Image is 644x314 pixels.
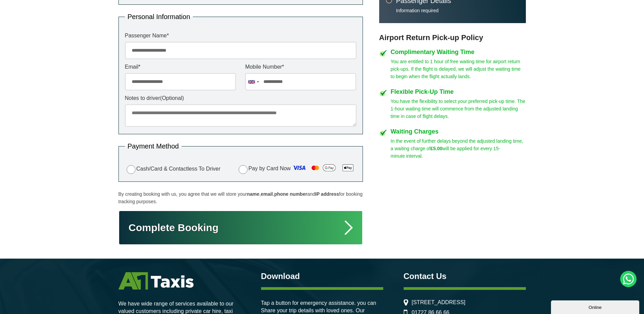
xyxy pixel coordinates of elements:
[125,95,356,101] label: Notes to driver
[127,165,135,174] input: Cash/Card & Contactless To Driver
[125,64,236,70] label: Email
[160,95,184,101] span: (Optional)
[118,272,194,290] img: A1 Taxis St Albans
[118,210,363,245] button: Complete Booking
[391,128,526,135] h4: Waiting Charges
[245,73,261,90] div: United Kingdom: +44
[404,272,526,280] h3: Contact Us
[391,137,526,160] p: In the event of further delays beyond the adjusted landing time, a waiting charge of will be appl...
[239,165,247,174] input: Pay by Card Now
[551,299,641,314] iframe: chat widget
[125,143,182,150] legend: Payment Method
[315,191,339,197] strong: IP address
[118,190,363,205] p: By creating booking with us, you agree that we will store your , , and for booking tracking purpo...
[237,162,356,175] label: Pay by Card Now
[261,272,383,280] h3: Download
[396,7,519,14] p: Information required
[391,89,526,95] h4: Flexible Pick-Up Time
[125,13,193,20] legend: Personal Information
[391,98,526,120] p: You have the flexibility to select your preferred pick-up time. The 1-hour waiting time will comm...
[379,33,526,42] h3: Airport Return Pick-up Policy
[247,191,259,197] strong: name
[125,164,221,174] label: Cash/Card & Contactless To Driver
[125,33,356,38] label: Passenger Name
[261,191,273,197] strong: email
[245,64,356,70] label: Mobile Number
[430,146,442,151] strong: £5.00
[274,191,307,197] strong: phone number
[391,49,526,55] h4: Complimentary Waiting Time
[391,58,526,80] p: You are entitled to 1 hour of free waiting time for airport return pick-ups. If the flight is del...
[404,299,526,306] li: [STREET_ADDRESS]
